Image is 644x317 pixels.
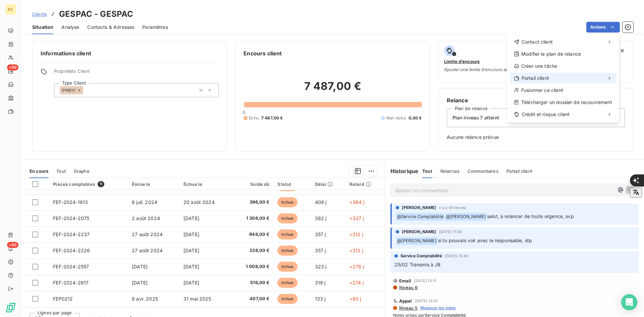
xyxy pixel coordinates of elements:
span: Portail client [522,75,549,82]
div: Actions [507,34,619,122]
span: Crédit et risque client [522,111,570,118]
div: Télécharger un dossier de recouvrement [510,97,616,108]
div: Modifier le plan de relance [510,49,616,59]
div: Créer une tâche [510,61,616,71]
span: Contact client [522,39,553,45]
div: Fusionner ce client [510,85,616,96]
